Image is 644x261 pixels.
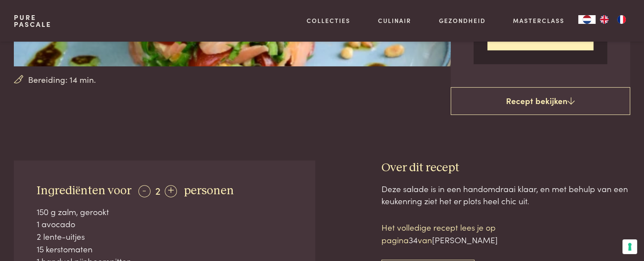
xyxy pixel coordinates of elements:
[381,183,630,207] div: Deze salade is in een handomdraai klaar, en met behulp van een keukenring ziet het er plots heel ...
[613,15,630,24] a: FR
[596,15,630,24] ul: Language list
[184,185,234,197] span: personen
[451,87,631,115] a: Recept bekijken
[381,160,630,176] h3: Over dit recept
[37,243,292,255] div: 15 kerstomaten
[622,239,637,254] button: Uw voorkeuren voor toestemming voor trackingtechnologieën
[578,15,596,24] a: NL
[409,234,418,245] span: 34
[165,185,177,197] div: +
[37,218,292,230] div: 1 avocado
[14,14,51,28] a: PurePascale
[28,73,96,86] span: Bereiding: 14 min.
[155,183,160,197] span: 2
[578,15,630,24] aside: Language selected: Nederlands
[37,206,292,218] div: 150 g zalm, gerookt
[138,185,151,197] div: -
[378,16,411,25] a: Culinair
[307,16,350,25] a: Collecties
[37,230,292,243] div: 2 lente-uitjes
[596,15,613,24] a: EN
[381,221,529,246] p: Het volledige recept lees je op pagina van
[439,16,486,25] a: Gezondheid
[513,16,564,25] a: Masterclass
[37,185,131,197] span: Ingrediënten voor
[432,234,498,245] span: [PERSON_NAME]
[578,15,596,24] div: Language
